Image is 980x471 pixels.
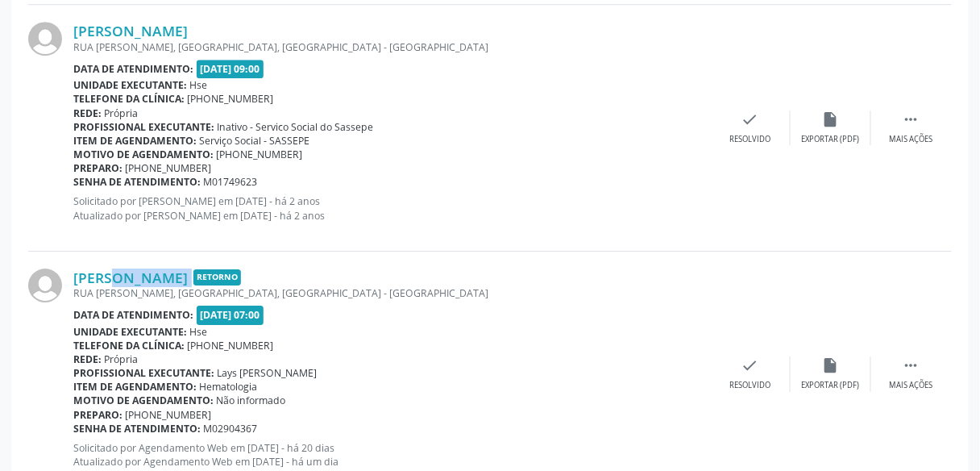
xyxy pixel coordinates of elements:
[73,394,214,407] b: Motivo de agendamento:
[73,352,102,366] b: Rede:
[73,134,197,148] b: Item de agendamento:
[73,441,710,469] p: Solicitado por Agendamento Web em [DATE] - há 20 dias Atualizado por Agendamento Web em [DATE] - ...
[217,148,303,161] span: [PHONE_NUMBER]
[126,408,212,422] span: [PHONE_NUMBER]
[73,78,187,92] b: Unidade executante:
[890,380,933,391] div: Mais ações
[73,422,201,436] b: Senha de atendimento:
[802,134,860,145] div: Exportar (PDF)
[73,161,122,175] b: Preparo:
[190,325,208,339] span: Hse
[73,380,197,394] b: Item de agendamento:
[729,380,770,391] div: Resolvido
[28,269,62,302] img: img
[73,92,185,106] b: Telefone da clínica:
[73,339,185,352] b: Telefone da clínica:
[218,366,318,380] span: Lays [PERSON_NAME]
[73,148,214,161] b: Motivo de agendamento:
[188,92,274,106] span: [PHONE_NUMBER]
[73,366,214,380] b: Profissional executante:
[218,120,374,134] span: Inativo - Servico Social do Sassepe
[204,175,258,189] span: M01749623
[200,380,258,394] span: Hematologia
[729,134,770,145] div: Resolvido
[126,161,212,175] span: [PHONE_NUMBER]
[105,106,139,120] span: Própria
[73,308,193,322] b: Data de atendimento:
[197,60,264,78] span: [DATE] 09:00
[73,106,102,120] b: Rede:
[73,120,214,134] b: Profissional executante:
[193,269,241,286] span: Retorno
[73,22,188,40] a: [PERSON_NAME]
[73,325,187,339] b: Unidade executante:
[73,62,193,76] b: Data de atendimento:
[822,356,840,374] i: insert_drive_file
[105,352,139,366] span: Própria
[197,306,264,324] span: [DATE] 07:00
[73,408,122,422] b: Preparo:
[73,269,188,286] a: [PERSON_NAME]
[802,380,860,391] div: Exportar (PDF)
[903,110,920,128] i: 
[200,134,310,148] span: Serviço Social - SASSEPE
[73,40,710,54] div: RUA [PERSON_NAME], [GEOGRAPHIC_DATA], [GEOGRAPHIC_DATA] - [GEOGRAPHIC_DATA]
[890,134,933,145] div: Mais ações
[73,194,710,222] p: Solicitado por [PERSON_NAME] em [DATE] - há 2 anos Atualizado por [PERSON_NAME] em [DATE] - há 2 ...
[741,356,759,374] i: check
[28,22,62,56] img: img
[204,422,258,436] span: M02904367
[741,110,759,128] i: check
[190,78,208,92] span: Hse
[822,110,840,128] i: insert_drive_file
[217,394,286,407] span: Não informado
[73,175,201,189] b: Senha de atendimento:
[903,356,920,374] i: 
[73,286,710,300] div: RUA [PERSON_NAME], [GEOGRAPHIC_DATA], [GEOGRAPHIC_DATA] - [GEOGRAPHIC_DATA]
[188,339,274,352] span: [PHONE_NUMBER]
